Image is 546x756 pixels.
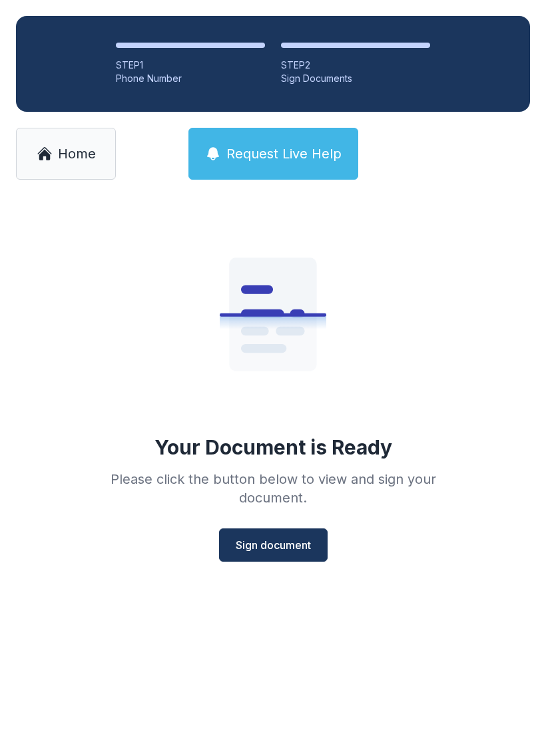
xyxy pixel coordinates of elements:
[281,59,430,72] div: STEP 2
[154,435,392,459] div: Your Document is Ready
[236,537,311,553] span: Sign document
[281,72,430,85] div: Sign Documents
[226,144,342,163] span: Request Live Help
[116,72,265,85] div: Phone Number
[81,470,465,507] div: Please click the button below to view and sign your document.
[116,59,265,72] div: STEP 1
[58,144,96,163] span: Home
